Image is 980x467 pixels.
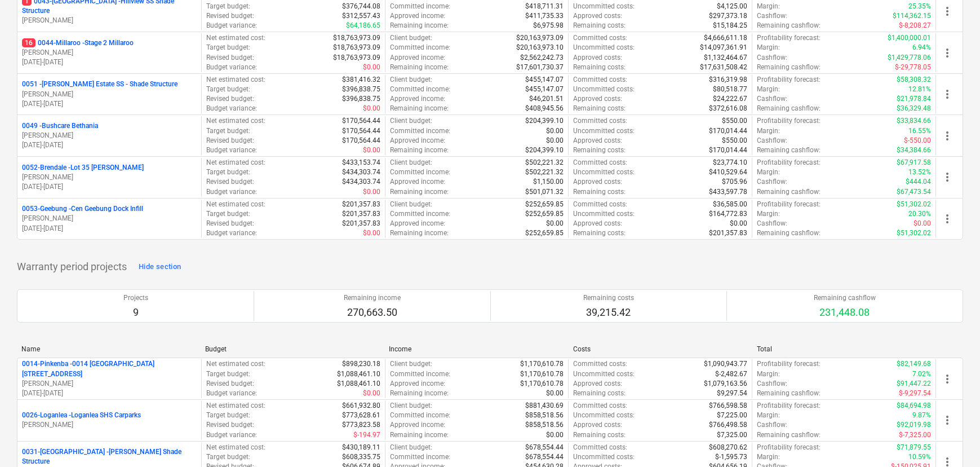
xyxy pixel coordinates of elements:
p: $444.04 [906,177,931,187]
p: Net estimated cost : [206,401,265,411]
p: $0.00 [363,104,380,113]
p: Revised budget : [206,219,254,228]
p: Remaining costs : [573,104,626,113]
p: Approved costs : [573,219,622,228]
p: $455,147.07 [525,85,564,94]
p: $9,297.54 [717,389,747,398]
p: $21,978.84 [897,94,931,104]
p: Approved costs : [573,53,622,63]
p: 6.94% [912,43,931,52]
div: 0026-Loganlea -Loganlea SHS Carparks[PERSON_NAME] [22,411,197,430]
p: $0.00 [546,136,564,146]
p: 0052-Brendale - Lot 35 [PERSON_NAME] [22,163,144,173]
p: 13.52% [908,168,931,177]
p: Cashflow : [757,53,787,63]
p: $2,562,242.73 [520,53,564,63]
div: 0051 -[PERSON_NAME] Estate SS - Shade Structure[PERSON_NAME][DATE]-[DATE] [22,80,197,108]
p: Committed income : [390,43,450,52]
p: 25.35% [908,2,931,11]
p: $0.00 [914,219,931,228]
p: 0044-Millaroo - Stage 2 Millaroo [22,38,134,48]
p: $898,230.18 [342,359,380,369]
p: $312,557.43 [342,11,380,21]
p: $1,132,464.67 [704,53,747,63]
p: Margin : [757,2,780,11]
p: $411,735.33 [525,11,564,21]
p: Remaining cashflow : [757,104,821,113]
p: $-550.00 [904,136,931,146]
p: Remaining cashflow : [757,146,821,155]
p: Projects [123,293,148,303]
p: $204,399.10 [525,146,564,155]
span: 16 [22,38,36,47]
p: $114,362.15 [893,11,931,21]
p: Uncommitted costs : [573,85,635,94]
p: Net estimated cost : [206,75,265,85]
span: more_vert [941,212,954,226]
p: Remaining income : [390,146,449,155]
p: $67,917.58 [897,158,931,168]
p: Budget variance : [206,146,257,155]
p: 231,448.08 [814,306,876,319]
p: $433,597.78 [709,187,747,197]
p: $1,150.00 [533,177,564,187]
p: Net estimated cost : [206,158,265,168]
p: $64,186.65 [346,21,380,30]
p: $766,598.58 [709,401,747,411]
p: $20,163,973.09 [516,33,564,43]
p: $252,659.85 [525,228,564,238]
p: Committed costs : [573,359,627,369]
p: Revised budget : [206,94,254,104]
p: Profitability forecast : [757,200,821,209]
p: [PERSON_NAME] [22,420,197,430]
p: $84,694.98 [897,401,931,411]
p: $24,222.67 [713,94,747,104]
p: Remaining cashflow : [757,21,821,30]
p: Approved income : [390,136,445,146]
p: 39,215.42 [583,306,634,319]
p: 9.87% [912,411,931,420]
p: 0049 - Bushcare Bethania [22,121,98,131]
p: Committed costs : [573,116,627,126]
p: $14,097,361.91 [700,43,747,52]
div: Hide section [139,261,181,274]
p: Net estimated cost : [206,200,265,209]
p: $92,019.98 [897,420,931,430]
p: Uncommitted costs : [573,43,635,52]
p: Budget variance : [206,389,257,398]
p: $82,149.68 [897,359,931,369]
p: Remaining costs : [573,228,626,238]
p: $164,772.83 [709,209,747,219]
p: 0014-Pinkenba - 0014 [GEOGRAPHIC_DATA] [STREET_ADDRESS] [22,359,197,378]
p: Client budget : [390,33,432,43]
p: $381,416.32 [342,75,380,85]
p: [PERSON_NAME] [22,16,197,25]
p: $0.00 [363,187,380,197]
p: Cashflow : [757,94,787,104]
p: Revised budget : [206,53,254,63]
p: Approved costs : [573,11,622,21]
p: $170,564.44 [342,136,380,146]
p: $434,303.74 [342,177,380,187]
p: $252,659.85 [525,200,564,209]
p: $170,014.44 [709,126,747,136]
p: Uncommitted costs : [573,411,635,420]
div: Budget [205,345,380,353]
p: Committed income : [390,209,450,219]
p: Committed income : [390,126,450,136]
p: Target budget : [206,411,250,420]
p: $170,014.44 [709,146,747,155]
p: Profitability forecast : [757,158,821,168]
p: Client budget : [390,200,432,209]
p: Target budget : [206,209,250,219]
p: Net estimated cost : [206,33,265,43]
p: Target budget : [206,2,250,11]
p: Remaining income : [390,63,449,72]
p: Revised budget : [206,420,254,430]
p: $1,090,943.77 [704,359,747,369]
p: Committed income : [390,168,450,177]
p: Cashflow : [757,136,787,146]
p: Remaining costs : [573,146,626,155]
p: Revised budget : [206,379,254,389]
p: Approved costs : [573,177,622,187]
